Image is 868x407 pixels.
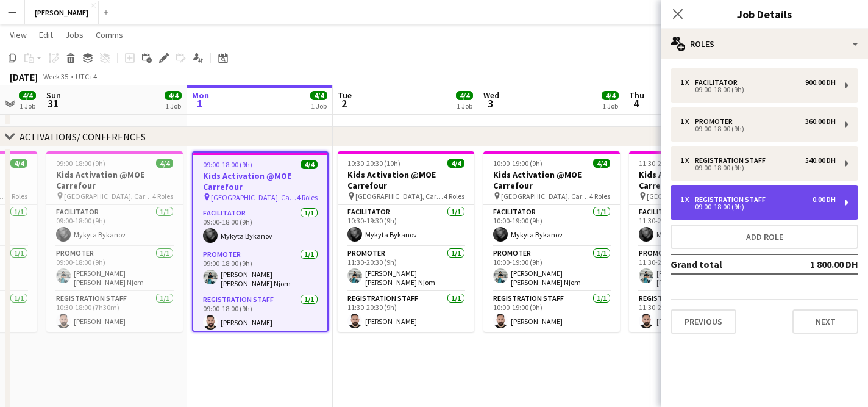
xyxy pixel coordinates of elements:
div: 1 Job [602,101,618,110]
app-card-role: Facilitator1/111:30-20:30 (9h)Mykyta Bykanov [629,205,766,247]
a: Comms [91,27,128,43]
span: 4/4 [156,159,173,168]
span: Comms [96,29,123,40]
app-card-role: Facilitator1/110:30-19:30 (9h)Mykyta Bykanov [338,205,474,247]
span: Tue [338,90,352,101]
span: 4 Roles [152,192,173,201]
div: 0.00 DH [813,195,836,204]
h3: Kids Activation @MOE Carrefour [338,169,474,191]
div: 900.00 DH [805,78,836,87]
td: 1 800.00 DH [781,254,858,274]
button: Previous [671,309,736,334]
span: 09:00-18:00 (9h) [203,160,252,169]
app-job-card: 09:00-18:00 (9h)4/4Kids Activation @MOE Carrefour [GEOGRAPHIC_DATA], Carrefour4 RolesFacilitator1... [46,151,183,332]
div: 1 Job [311,101,327,110]
button: [PERSON_NAME] [25,1,99,24]
span: Thu [629,90,644,101]
span: 4/4 [593,159,610,168]
button: Next [792,309,858,334]
div: 10:30-20:30 (10h)4/4Kids Activation @MOE Carrefour [GEOGRAPHIC_DATA], Carrefour4 RolesFacilitator... [338,151,474,332]
div: Facilitator [695,78,742,87]
div: Roles [661,29,868,59]
span: 4/4 [447,159,464,168]
div: Registration Staff [695,156,770,165]
span: 4 Roles [297,193,318,202]
div: 1 x [680,117,695,126]
a: Edit [34,27,58,43]
div: 540.00 DH [805,156,836,165]
div: 09:00-18:00 (9h) [680,204,836,210]
a: Jobs [60,27,88,43]
app-job-card: 10:00-19:00 (9h)4/4Kids Activation @MOE Carrefour [GEOGRAPHIC_DATA], Carrefour4 RolesFacilitator1... [483,151,620,332]
span: Mon [192,90,209,101]
div: 1 Job [457,101,472,110]
span: [GEOGRAPHIC_DATA], Carrefour [647,192,735,201]
span: 4 Roles [589,192,610,201]
span: [GEOGRAPHIC_DATA], Carrefour [64,192,152,201]
div: 1 x [680,156,695,165]
span: [GEOGRAPHIC_DATA], Carrefour [211,193,297,202]
div: [DATE] [10,71,38,83]
h3: Kids Activation @MOE Carrefour [483,169,620,191]
span: Wed [483,90,499,101]
div: 1 x [680,78,695,87]
div: 09:00-18:00 (9h) [680,87,836,93]
div: 1 x [680,195,695,204]
td: Grand total [671,254,781,274]
app-card-role: Facilitator1/110:00-19:00 (9h)Mykyta Bykanov [483,205,620,247]
div: UTC+4 [76,72,97,81]
h3: Kids Activation @MOE Carrefour [46,169,183,191]
div: 360.00 DH [805,117,836,126]
span: 09:00-18:00 (9h) [56,159,105,168]
div: 1 Job [165,101,181,110]
span: 4/4 [10,159,27,168]
span: 1 [190,96,209,110]
button: Add role [671,225,858,249]
app-card-role: Facilitator1/109:00-18:00 (9h)Mykyta Bykanov [46,205,183,247]
div: 1 Job [20,101,35,110]
app-card-role: Promoter1/109:00-18:00 (9h)[PERSON_NAME] [PERSON_NAME] Njom [193,248,327,293]
app-job-card: 11:30-20:30 (9h)4/4Kids Activation @MOE Carrefour [GEOGRAPHIC_DATA], Carrefour4 RolesFacilitator1... [629,151,766,332]
div: Registration Staff [695,195,770,204]
h3: Kids Activation @MOE Carrefour [193,170,327,192]
app-card-role: Facilitator1/109:00-18:00 (9h)Mykyta Bykanov [193,206,327,248]
span: 31 [44,96,61,110]
span: [GEOGRAPHIC_DATA], Carrefour [501,192,589,201]
span: 4 [627,96,644,110]
span: 4/4 [456,91,473,100]
a: View [5,27,32,43]
app-card-role: Registration Staff1/111:30-20:30 (9h)[PERSON_NAME] [338,292,474,333]
span: 4 Roles [444,192,464,201]
span: Jobs [65,29,84,40]
span: 10:30-20:30 (10h) [347,159,400,168]
span: 4/4 [19,91,36,100]
span: 3 [482,96,499,110]
span: Sun [46,90,61,101]
app-card-role: Registration Staff1/109:00-18:00 (9h)[PERSON_NAME] [193,293,327,334]
span: 4/4 [310,91,327,100]
div: Promoter [695,117,738,126]
app-card-role: Registration Staff1/110:30-18:00 (7h30m)[PERSON_NAME] [46,292,183,333]
span: 4/4 [165,91,182,100]
span: Week 35 [40,72,71,81]
app-card-role: Promoter1/110:00-19:00 (9h)[PERSON_NAME] [PERSON_NAME] Njom [483,247,620,292]
div: 09:00-18:00 (9h) [680,165,836,171]
span: View [10,29,27,40]
app-card-role: Promoter1/111:30-20:30 (9h)[PERSON_NAME] [PERSON_NAME] Njom [338,247,474,292]
span: 4/4 [301,160,318,169]
app-card-role: Registration Staff1/110:00-19:00 (9h)[PERSON_NAME] [483,292,620,333]
app-card-role: Promoter1/109:00-18:00 (9h)[PERSON_NAME] [PERSON_NAME] Njom [46,247,183,292]
div: ACTIVATIONS/ CONFERENCES [20,131,146,143]
span: [GEOGRAPHIC_DATA], Carrefour [355,192,444,201]
span: 4 Roles [7,192,27,201]
app-card-role: Promoter1/111:30-20:30 (9h)[PERSON_NAME] [PERSON_NAME] Njom [629,247,766,292]
span: 4/4 [602,91,619,100]
div: 09:00-18:00 (9h) [680,126,836,132]
app-job-card: 09:00-18:00 (9h)4/4Kids Activation @MOE Carrefour [GEOGRAPHIC_DATA], Carrefour4 RolesFacilitator1... [192,151,329,332]
span: Edit [39,29,53,40]
app-card-role: Registration Staff1/111:30-20:30 (9h)[PERSON_NAME] [629,292,766,333]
